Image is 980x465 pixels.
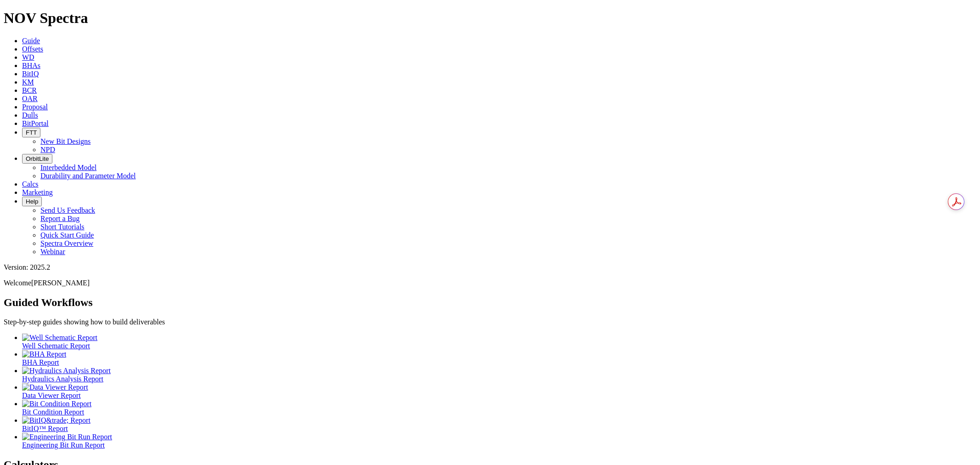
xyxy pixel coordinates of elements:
span: BHA Report [22,358,59,366]
a: Spectra Overview [40,239,93,247]
span: BitIQ™ Report [22,425,68,432]
a: Hydraulics Analysis Report Hydraulics Analysis Report [22,367,976,383]
p: Welcome [4,279,976,287]
a: OAR [22,95,38,102]
a: Proposal [22,103,48,111]
a: BCR [22,86,37,94]
div: Version: 2025.2 [4,263,976,272]
a: Webinar [40,248,65,255]
a: Interbedded Model [40,164,96,171]
a: BitPortal [22,119,49,127]
a: Offsets [22,45,43,53]
a: Dulls [22,111,38,119]
a: Data Viewer Report Data Viewer Report [22,383,976,399]
a: Durability and Parameter Model [40,172,136,180]
a: Quick Start Guide [40,231,94,239]
a: Calcs [22,180,39,188]
a: Short Tutorials [40,223,85,231]
span: Data Viewer Report [22,391,81,399]
button: OrbitLite [22,154,52,164]
button: Help [22,197,42,206]
a: New Bit Designs [40,137,91,145]
a: NPD [40,146,55,153]
span: Help [26,198,38,205]
a: KM [22,78,34,86]
span: OrbitLite [26,155,49,162]
a: BitIQ&trade; Report BitIQ™ Report [22,416,976,432]
a: WD [22,53,34,61]
a: Guide [22,37,40,45]
span: FTT [26,129,37,136]
a: Marketing [22,188,53,196]
a: Bit Condition Report Bit Condition Report [22,400,976,416]
img: Data Viewer Report [22,383,88,391]
p: Step-by-step guides showing how to build deliverables [4,318,976,326]
img: Engineering Bit Run Report [22,433,112,441]
a: Send Us Feedback [40,206,95,214]
img: BitIQ&trade; Report [22,416,91,425]
a: Well Schematic Report Well Schematic Report [22,334,976,350]
img: Bit Condition Report [22,400,91,408]
a: Report a Bug [40,215,79,222]
span: Engineering Bit Run Report [22,441,105,449]
img: BHA Report [22,350,66,358]
button: FTT [22,128,40,137]
a: Engineering Bit Run Report Engineering Bit Run Report [22,433,976,449]
a: BitIQ [22,70,39,78]
a: BHAs [22,62,40,69]
span: Well Schematic Report [22,342,90,350]
a: BHA Report BHA Report [22,350,976,366]
h2: Guided Workflows [4,296,976,309]
span: [PERSON_NAME] [31,279,90,287]
span: Bit Condition Report [22,408,84,416]
img: Well Schematic Report [22,334,97,342]
img: Hydraulics Analysis Report [22,367,111,375]
span: Hydraulics Analysis Report [22,375,103,383]
h1: NOV Spectra [4,10,976,27]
